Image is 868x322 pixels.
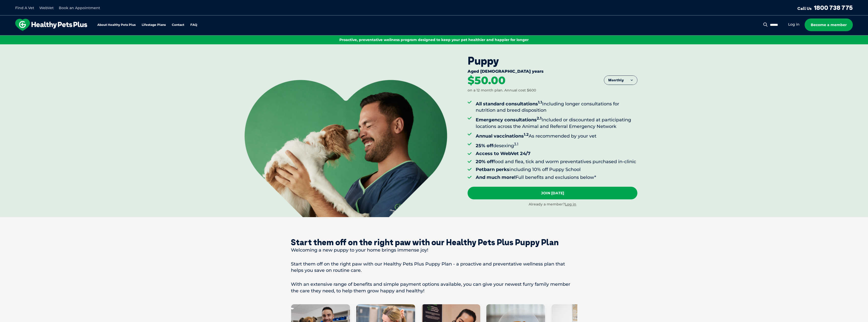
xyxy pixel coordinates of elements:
[762,22,769,27] button: Search
[524,132,529,137] sup: 1.2
[476,117,542,123] strong: Emergency consultations
[291,281,577,294] p: With an extensive range of benefits and simple payment options available, you can give your newes...
[468,69,637,75] div: Aged [DEMOGRAPHIC_DATA] years
[788,22,800,27] a: Log in
[468,75,506,86] div: $50.00
[15,19,87,31] img: hpp-logo
[172,23,184,27] a: Contact
[537,116,542,121] sup: 2.1
[291,247,577,253] p: Welcoming a new puppy to your home brings immense joy!
[476,166,637,173] li: including 10% off Puppy School
[97,23,136,27] a: About Healthy Pets Plus
[291,261,577,274] p: Start them off on the right paw with our Healthy Pets Plus Puppy Plan - a proactive and preventat...
[476,143,493,148] strong: 25% off
[245,80,447,217] img: <br /> <b>Warning</b>: Undefined variable $title in <b>/var/www/html/current/codepool/wp-content/...
[476,159,493,164] strong: 20% off
[468,202,637,207] div: Already a member?
[59,6,100,10] a: Book an Appointment
[15,6,34,10] a: Find A Vet
[339,37,529,42] span: Proactive, preventative wellness program designed to keep your pet healthier and happier for longer
[190,23,197,27] a: FAQ
[291,237,577,247] div: Start them off on the right paw with our Healthy Pets Plus Puppy Plan
[468,88,536,93] div: on a 12 month plan. Annual cost $600
[538,100,542,105] sup: 1.1
[476,131,637,139] li: As recommended by your vet
[604,76,637,85] button: Monthly
[797,4,853,11] a: Call Us1800 738 775
[797,6,812,11] span: Call Us
[476,141,637,149] li: desexing
[565,202,576,206] a: Log in
[468,54,637,67] div: Puppy
[39,6,54,10] a: WebVet
[476,167,509,172] strong: Petbarn perks
[476,115,637,129] li: Included or discounted at participating locations across the Animal and Referral Emergency Network
[476,159,637,165] li: food and flea, tick and worm preventatives purchased in-clinic
[805,18,853,31] a: Become a member
[476,174,637,181] li: Full benefits and exclusions below*
[476,99,637,113] li: Including longer consultations for nutrition and breed disposition
[142,23,166,27] a: Lifestage Plans
[476,133,529,139] strong: Annual vaccinations
[476,175,515,180] strong: And much more!
[468,187,637,199] a: Join [DATE]
[476,101,542,107] strong: All standard consultations
[514,142,519,146] sup: 3.1
[476,151,530,156] strong: Access to WebVet 24/7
